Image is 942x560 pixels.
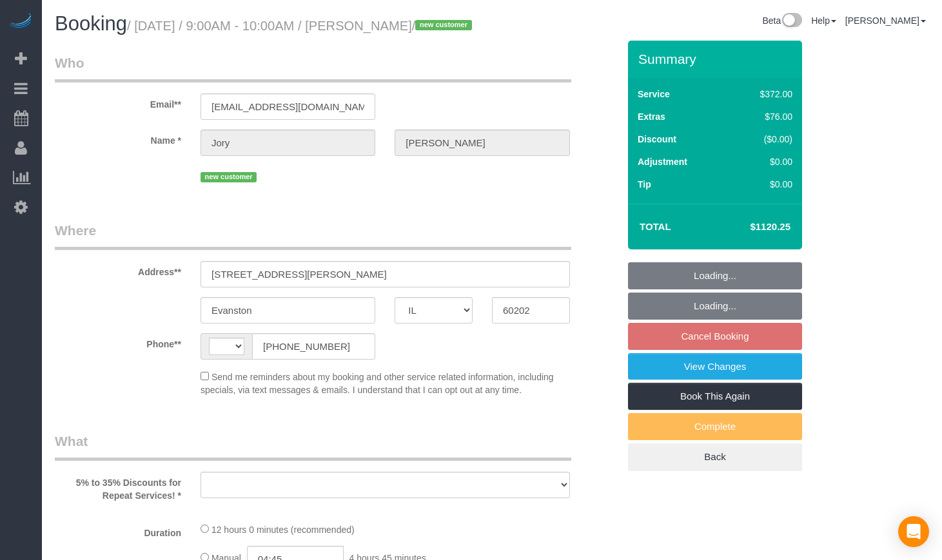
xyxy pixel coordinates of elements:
div: $76.00 [732,110,792,123]
img: Automaid Logo [8,13,34,31]
a: View Changes [628,353,802,380]
span: new customer [201,172,257,182]
label: Service [638,88,670,101]
label: 5% to 35% Discounts for Repeat Services! * [45,472,191,502]
label: Discount [638,133,676,146]
h3: Summary [638,52,796,66]
span: 12 hours 0 minutes (recommended) [211,525,355,535]
label: Name * [45,130,191,147]
legend: Where [55,221,571,250]
legend: Who [55,53,571,82]
a: [PERSON_NAME] [845,15,926,26]
strong: Total [640,221,671,232]
span: Booking [55,12,127,35]
label: Duration [45,522,191,539]
div: ($0.00) [732,133,792,146]
span: new customer [415,20,471,30]
small: / [DATE] / 9:00AM - 10:00AM / [PERSON_NAME] [127,19,476,33]
div: $0.00 [732,178,792,191]
span: / [412,19,476,33]
input: First Name** [201,130,375,156]
input: Last Name* [395,130,569,156]
a: Book This Again [628,383,802,410]
div: $372.00 [732,88,792,101]
h4: $1120.25 [712,222,790,233]
input: Zip Code** [492,297,570,323]
label: Tip [638,178,651,191]
span: Send me reminders about my booking and other service related information, including specials, via... [201,372,554,395]
label: Extras [638,110,665,123]
div: Open Intercom Messenger [898,516,929,547]
img: New interface [781,13,802,30]
a: Back [628,443,802,470]
legend: What [55,432,571,461]
label: Adjustment [638,155,687,168]
a: Help [811,15,836,26]
div: $0.00 [732,155,792,168]
a: Beta [762,15,802,26]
